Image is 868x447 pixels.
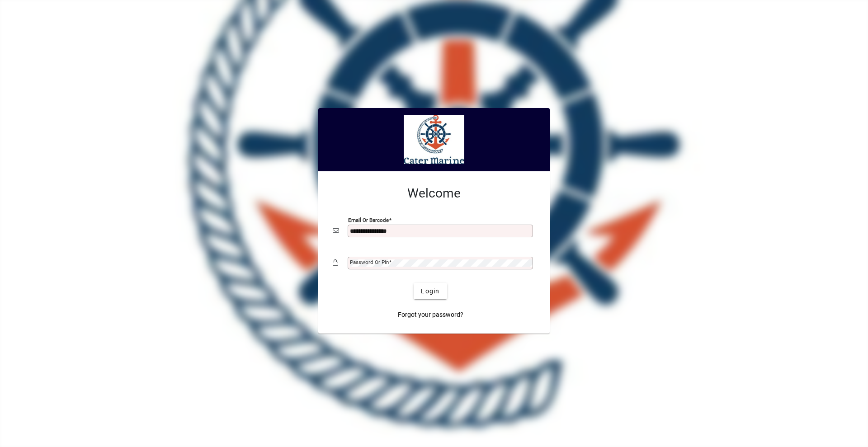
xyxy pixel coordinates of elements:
h2: Welcome [333,186,535,201]
mat-label: Email or Barcode [348,217,389,223]
mat-label: Password or Pin [350,259,389,265]
a: Forgot your password? [394,306,467,323]
button: Login [414,283,447,299]
span: Login [421,287,439,296]
span: Forgot your password? [398,310,463,320]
